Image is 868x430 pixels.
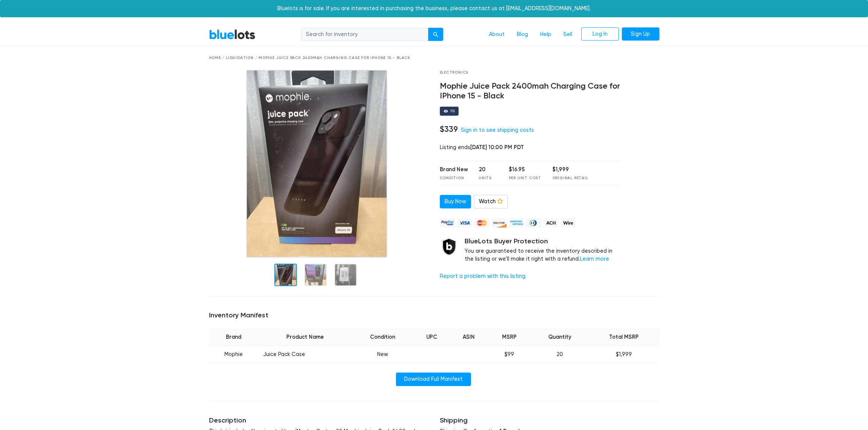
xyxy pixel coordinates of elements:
[209,29,256,40] a: BlueLots
[440,70,621,75] div: Electronics
[440,143,621,152] div: Listing ends
[414,329,450,346] th: UPC
[351,329,413,346] th: Condition
[440,273,525,279] a: Report a problem with this listing
[580,256,609,262] a: Learn more
[209,329,259,346] th: Brand
[396,373,471,386] a: Download Full Manifest
[474,195,508,208] a: Watch
[557,27,578,42] a: Sell
[589,329,659,346] th: Total MSRP
[552,166,588,174] div: $1,999
[450,329,488,346] th: ASIN
[509,175,541,181] div: Per Unit Cost
[543,218,558,228] img: ach-b7992fed28a4f97f893c574229be66187b9afb3f1a8d16a4691d3d3140a8ab00.png
[465,237,621,246] h5: BlueLots Buyer Protection
[483,27,511,42] a: About
[440,237,459,256] img: buyer_protection_shield-3b65640a83011c7d3ede35a8e5a80bfdfaa6a97447f0071c1475b91a4b0b3d01.png
[440,416,659,425] h5: Shipping
[509,166,541,174] div: $16.95
[209,346,259,364] td: Mophie
[246,70,387,258] img: 4323ee38-804a-4023-9ee5-bd1f2d2a49ce-1754938051.jpg
[440,81,621,101] h4: Mophie Juice Pack 2400mah Charging Case for IPhone 15 - Black
[561,218,576,228] img: wire-908396882fe19aaaffefbd8e17b12f2f29708bd78693273c0e28e3a24408487f.png
[488,346,531,364] td: $99
[209,55,659,61] div: Home / Liquidation / Mophie Juice Pack 2400mah Charging Case for IPhone 15 - Black
[479,175,498,181] div: Units
[470,144,524,151] span: [DATE] 10:00 PM PDT
[465,237,621,263] div: You are guaranteed to receive the inventory described in the listing or we'll make it right with ...
[440,195,471,208] a: Buy Now
[209,311,659,320] h5: Inventory Manifest
[552,175,588,181] div: Original Retail
[492,218,507,228] img: discover-82be18ecfda2d062aad2762c1ca80e2d36a4073d45c9e0ffae68cd515fbd3d32.png
[488,329,531,346] th: MSRP
[509,218,524,228] img: american_express-ae2a9f97a040b4b41f6397f7637041a5861d5f99d0716c09922aba4e24c8547d.png
[534,27,557,42] a: Help
[457,218,472,228] img: visa-79caf175f036a155110d1892330093d4c38f53c55c9ec9e2c3a54a56571784bb.png
[259,329,351,346] th: Product Name
[479,166,498,174] div: 20
[440,166,468,174] div: Brand New
[440,175,468,181] div: Condition
[440,124,458,134] h4: $339
[531,346,589,364] td: 20
[622,27,659,41] a: Sign Up
[440,218,455,228] img: paypal_credit-80455e56f6e1299e8d57f40c0dcee7b8cd4ae79b9eccbfc37e2480457ba36de9.png
[526,218,541,228] img: diners_club-c48f30131b33b1bb0e5d0e2dbd43a8bea4cb12cb2961413e2f4250e06c020426.png
[581,27,619,41] a: Log In
[531,329,589,346] th: Quantity
[474,218,489,228] img: mastercard-42073d1d8d11d6635de4c079ffdb20a4f30a903dc55d1612383a1b395dd17f39.png
[301,28,429,41] input: Search for inventory
[351,346,413,364] td: New
[259,346,351,364] td: Juice Pack Case
[511,27,534,42] a: Blog
[209,416,429,425] h5: Description
[461,127,534,133] a: Sign in to see shipping costs
[589,346,659,364] td: $1,999
[450,109,455,113] div: 70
